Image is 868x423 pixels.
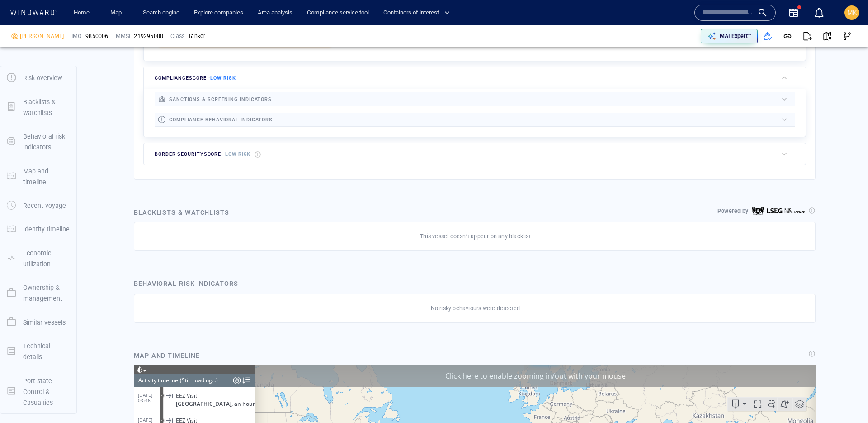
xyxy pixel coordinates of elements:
[4,209,121,234] dl: [DATE] 22:44EEZ Visit[GEOGRAPHIC_DATA], 6 hours
[42,249,121,262] span: With: (Cargo)
[42,199,120,206] span: [GEOGRAPHIC_DATA], 7 hours
[23,72,62,83] p: Risk overview
[67,5,96,21] button: Home
[124,268,164,278] a: Mapbox logo
[190,5,247,21] a: Explore companies
[4,184,121,209] dl: [DATE] 22:44Strait Passage[GEOGRAPHIC_DATA], 7 hours
[56,249,103,255] div: NAUTICAL NORTH
[42,61,121,74] span: [GEOGRAPHIC_DATA], 15 minutes
[0,254,76,262] a: Economic utilization
[42,224,120,231] span: [GEOGRAPHIC_DATA], 6 hours
[155,75,236,81] span: compliance score -
[843,4,861,22] button: MK
[42,53,63,59] span: EEZ Visit
[23,341,70,363] p: Technical details
[70,5,93,21] a: Home
[303,5,373,21] a: Compliance service tool
[797,26,817,46] button: Export report
[817,26,837,46] button: View on map
[126,254,149,263] div: 1000km
[85,32,108,40] span: 9850006
[42,117,120,124] span: [GEOGRAPHIC_DATA], 5 hours
[0,66,76,90] button: Risk overview
[0,73,76,82] a: Risk overview
[170,32,184,40] p: Class
[0,201,76,210] a: Recent voyage
[383,8,450,18] span: Containers of interest
[42,240,80,247] span: Meeting|Other
[42,166,63,173] span: EEZ Visit
[4,103,121,128] dl: [DATE] 11:17EEZ Visit[GEOGRAPHIC_DATA], 5 hours
[110,241,118,246] span: Edit activity risk
[133,233,153,240] span: 13 days
[0,225,76,233] a: Identity timeline
[0,102,76,111] a: Blacklists & watchlists
[0,311,76,334] button: Similar vessels
[23,96,70,119] p: Blacklists & watchlists
[99,9,107,23] div: Compliance Activities
[0,159,76,194] button: Map and timeline
[4,109,28,120] span: [DATE] 11:17
[0,276,76,311] button: Ownership & management
[4,240,28,251] span: [DATE] 02:58
[11,33,18,40] div: Nadav D Compli defined risk: moderate risk
[588,273,632,279] a: OpenStreetMap
[134,278,238,289] div: Behavioral risk indicators
[42,109,63,116] span: EEZ Visit
[42,142,121,156] span: [GEOGRAPHIC_DATA], 26 minutes
[4,53,28,63] span: [DATE] 05:02
[420,232,531,240] p: This vessel doesn’t appear on any blacklist
[134,32,163,40] div: 219295000
[254,5,296,21] a: Area analysis
[42,174,120,181] span: [GEOGRAPHIC_DATA], 5 hours
[23,131,70,153] p: Behavioral risk indicators
[4,46,121,78] dl: [DATE] 05:02EEZ Visit[GEOGRAPHIC_DATA], 15 minutes
[0,125,76,159] button: Behavioral risk indicators
[71,32,82,40] p: IMO
[431,304,520,312] p: No risky behaviours were detected
[630,33,643,46] div: Toggle vessel historical path
[42,191,78,197] span: Strait Passage
[188,32,205,40] div: Tanker
[126,229,212,245] button: 13 days[DATE]-[DATE]
[0,241,76,276] button: Economic utilization
[0,288,76,297] a: Ownership & management
[0,334,76,369] button: Technical details
[130,346,203,365] div: Map and timeline
[0,90,76,125] button: Blacklists & watchlists
[380,5,458,21] button: Containers of interest
[4,134,28,145] span: [DATE] 16:45
[0,317,76,326] a: Similar vessels
[0,172,76,180] a: Map and timeline
[155,151,250,157] span: border security score -
[116,32,131,40] p: MMSI
[4,128,121,159] dl: [DATE] 16:45EEZ Visit[GEOGRAPHIC_DATA], 26 minutes
[225,151,250,157] span: Low risk
[0,217,76,241] button: Identity timeline
[720,32,751,40] p: MAI Expert™
[23,166,70,188] p: Map and timeline
[42,134,63,141] span: EEZ Visit
[169,96,272,102] span: sanctions & screening indicators
[0,346,76,355] a: Technical details
[4,191,28,202] span: [DATE] 22:44
[20,32,64,40] div: [PERSON_NAME]
[23,375,70,409] p: Port state Control & Casualties
[778,26,797,46] button: Get link
[847,9,857,16] span: MK
[210,75,236,81] span: Low risk
[594,33,616,46] button: Export vessel information
[0,369,76,415] button: Port state Control & Casualties
[4,78,121,103] dl: [DATE] 05:32EEZ Visit[GEOGRAPHIC_DATA], 5 hours
[155,230,194,244] div: [DATE] - [DATE]
[23,248,70,270] p: Economic utilization
[23,317,66,328] p: Similar vessels
[42,216,63,222] span: EEZ Visit
[0,194,76,217] button: Recent voyage
[0,137,76,146] a: Behavioral risk indicators
[830,382,861,416] iframe: Chat
[635,273,679,279] a: Improve this map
